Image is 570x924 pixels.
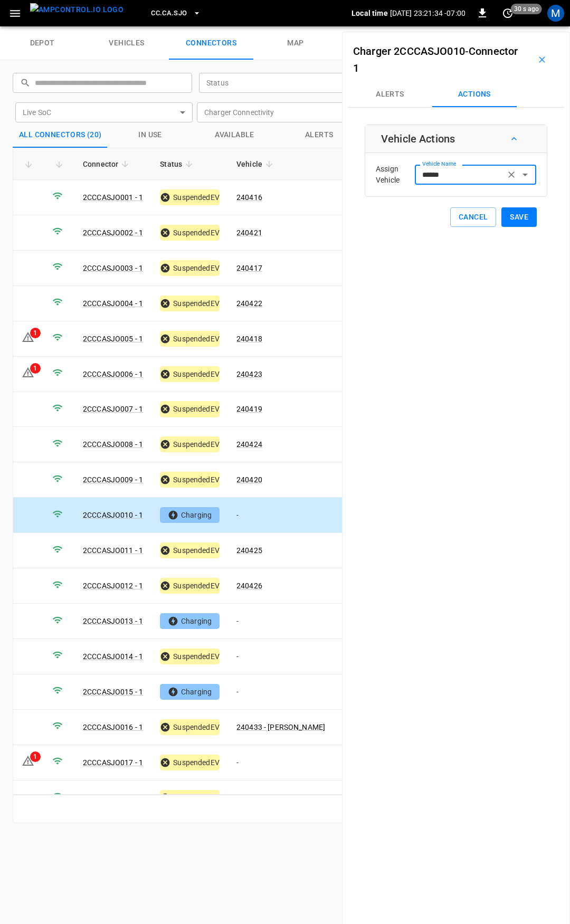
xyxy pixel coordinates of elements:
a: Charger 2CCCASJO010 [353,45,465,58]
p: [DATE] 23:21:34 -07:00 [390,8,465,18]
div: SuspendedEV [160,472,220,488]
a: 2CCCASJO013 - 1 [83,617,143,625]
td: 9.50 kW [334,604,402,639]
div: SuspendedEV [160,649,220,664]
div: 1 [30,328,41,338]
a: 2CCCASJO015 - 1 [83,688,143,696]
td: - [228,498,334,533]
button: Clear [504,167,519,182]
div: 1 [30,363,41,374]
td: 0.00 kW [334,357,402,392]
button: All Connectors (20) [13,122,108,148]
div: SuspendedEV [160,436,220,452]
button: Save [501,207,537,227]
a: vehicles [84,26,169,60]
td: - [228,639,334,674]
h6: Vehicle Actions [381,130,455,147]
div: Charging [160,613,220,629]
span: Vehicle [236,158,276,170]
td: 0.00 kW [334,321,402,357]
div: Charging [160,684,220,700]
a: 240421 [236,228,262,237]
div: SuspendedEV [160,790,220,806]
a: map [253,26,338,60]
a: 2CCCASJO014 - 1 [83,652,143,661]
a: 2CCCASJO011 - 1 [83,546,143,555]
td: 0.00 kW [334,427,402,462]
label: Vehicle Name [422,160,456,168]
a: 2CCCASJO010 - 1 [83,511,143,519]
div: SuspendedEV [160,719,220,735]
td: 0.00 kW [334,392,402,427]
td: 0.00 kW [334,710,402,745]
td: 0.00 kW [334,568,402,604]
a: 240420 [236,475,262,484]
div: Connectors submenus tabs [348,82,564,107]
a: 240426 [236,582,262,590]
span: 30 s ago [511,4,542,14]
td: 0.00 kW [334,215,402,251]
a: 240425 [236,546,262,555]
a: 240422 [236,299,262,308]
td: 9.50 kW [334,498,402,533]
p: Local time [351,8,388,18]
div: SuspendedEV [160,260,220,276]
a: 2CCCASJO003 - 1 [83,264,143,272]
button: Alerts [277,122,362,148]
a: 240418 [236,335,262,343]
td: 0.00 kW [334,286,402,321]
a: connectors [169,26,253,60]
a: 2CCCASJO001 - 1 [83,193,143,202]
a: 240416 [236,193,262,202]
div: SuspendedEV [160,366,220,382]
a: 2CCCASJO017 - 1 [83,758,143,767]
span: Connector [83,158,132,170]
td: - [228,674,334,710]
a: 240424 [236,440,262,449]
button: Open [518,167,533,182]
td: - [228,604,334,639]
td: 0.00 kW [334,180,402,215]
a: 2CCCASJO018 - 1 [83,794,143,802]
div: SuspendedEV [160,189,220,205]
a: 2CCCASJO005 - 1 [83,335,143,343]
td: 0.00 kW [334,462,402,498]
a: 240419 [236,405,262,413]
div: SuspendedEV [160,755,220,770]
div: SuspendedEV [160,225,220,241]
a: 2CCCASJO002 - 1 [83,228,143,237]
td: 0.00 kW [334,745,402,780]
img: ampcontrol.io logo [30,3,123,16]
button: in use [108,122,193,148]
p: Assign Vehicle [376,164,415,186]
div: Charging [160,507,220,523]
button: Actions [432,82,517,107]
div: SuspendedEV [160,331,220,347]
div: SuspendedEV [160,401,220,417]
span: CC.CA.SJO [151,7,187,20]
a: 240423 [236,370,262,378]
button: Available [193,122,277,148]
div: SuspendedEV [160,578,220,594]
h6: - [353,43,525,77]
td: 9.60 kW [334,674,402,710]
a: 2CCCASJO007 - 1 [83,405,143,413]
button: set refresh interval [499,5,516,22]
button: CC.CA.SJO [147,3,205,24]
a: 2CCCASJO004 - 1 [83,299,143,308]
div: profile-icon [547,5,564,22]
a: 240434 [236,794,262,802]
td: - [228,745,334,780]
a: 2CCCASJO009 - 1 [83,475,143,484]
td: 0.00 kW [334,533,402,568]
button: Alerts [348,82,432,107]
a: 2CCCASJO006 - 1 [83,370,143,378]
span: Status [160,158,196,170]
div: SuspendedEV [160,542,220,558]
div: SuspendedEV [160,296,220,311]
a: 240417 [236,264,262,272]
div: 1 [30,751,41,762]
button: Cancel [450,207,496,227]
a: 2CCCASJO012 - 1 [83,582,143,590]
a: 2CCCASJO016 - 1 [83,723,143,731]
